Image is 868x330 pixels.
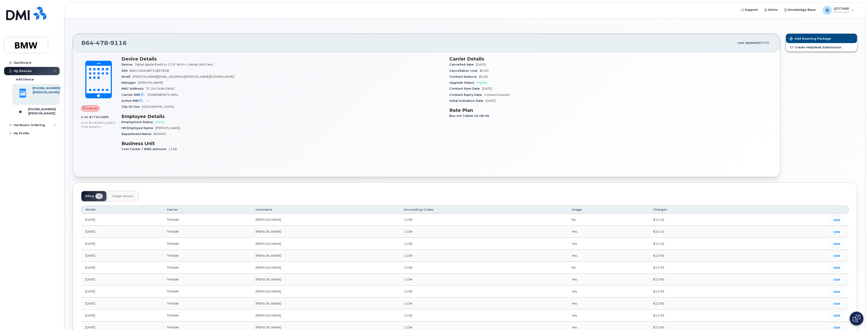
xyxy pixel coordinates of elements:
span: Cancellation cost [449,69,480,72]
td: [DATE] [81,226,163,238]
span: Carrier IMEI [122,93,147,96]
span: Usage History [112,194,133,198]
span: 1158 [404,230,412,233]
span: MAC Address [122,87,146,90]
th: Carrier [163,206,252,214]
a: view [829,311,844,319]
td: No [567,262,649,274]
td: Yes [567,297,649,309]
span: view [833,301,840,305]
a: view [829,275,844,283]
span: [PERSON_NAME] [155,126,180,130]
th: Month [81,206,163,214]
td: Yes [567,226,649,238]
a: view [829,216,844,224]
td: [PERSON_NAME] [252,250,400,262]
td: Yes [567,250,649,262]
div: $13.90 [653,277,742,282]
img: Open chat [853,315,860,322]
h3: Rate Plan [449,107,772,113]
span: Eligible [477,81,487,84]
div: $14.10 [653,242,742,246]
td: [DATE] [81,262,163,274]
td: TMobile [163,309,252,321]
span: used [100,115,109,119]
td: Yes [567,238,649,250]
td: TMobile [163,297,252,309]
div: $13.90 [653,301,742,306]
span: BMWMC [154,132,166,136]
span: Last updated [737,41,758,44]
span: 1158 [404,218,412,221]
a: view [829,239,844,247]
td: [PERSON_NAME] [252,274,400,286]
th: Usage [567,206,649,214]
span: [DATE] [476,63,486,66]
td: [DATE] [81,286,163,297]
span: 0.00 Bytes [81,115,100,119]
span: view [833,277,840,281]
div: $13.90 [653,313,742,318]
span: 7C:2A:CA:84:D8:AC [146,87,175,90]
span: 864 [81,39,127,46]
td: TMobile [163,226,252,238]
td: TMobile [163,262,252,274]
span: Device [122,63,135,66]
div: $14.10 [653,217,742,222]
span: $0.00 [480,69,489,72]
span: City Of Use [122,105,142,108]
span: view [833,265,840,269]
td: [DATE] [81,309,163,321]
span: Contract balance [449,75,479,78]
span: 1158 [404,289,412,293]
div: $13.90 [653,253,742,258]
a: view [829,252,844,260]
div: $14.10 [653,229,742,234]
span: Contract Start Date [449,87,482,90]
span: Bus Unl Tablet 10 GB HS [449,114,492,118]
span: SIM [122,69,130,72]
span: Contract Expiry Date [449,93,484,96]
div: $13.90 [653,325,742,330]
span: Manager [122,81,138,84]
td: Yes [567,286,649,297]
a: Create Helpdesk Submission [786,43,857,51]
span: [PERSON_NAME] [138,81,163,84]
td: [DATE] [81,274,163,286]
span: 478 [94,39,108,46]
span: Email [122,75,133,78]
span: Department Name [122,132,154,136]
span: 9116 [108,39,127,46]
span: Active IMEI [122,99,146,102]
span: view [833,218,840,222]
td: TMobile [163,214,252,226]
span: 8901260608731857658 [130,69,169,72]
span: [GEOGRAPHIC_DATA] [142,105,174,108]
span: 1158 [404,242,412,245]
div: $13.90 [653,289,742,294]
td: [PERSON_NAME] [252,226,400,238]
td: [DATE] [81,238,163,250]
span: [DATE] [758,41,769,44]
td: [DATE] [81,214,163,226]
span: 0.00 Bytes [81,121,99,124]
span: [PERSON_NAME][EMAIL_ADDRESS][PERSON_NAME][DOMAIN_NAME] [133,75,234,78]
span: view [833,325,840,329]
td: [DATE] [81,250,163,262]
td: [PERSON_NAME] [252,286,400,297]
td: TMobile [163,286,252,297]
td: [PERSON_NAME] [252,262,400,274]
td: No [567,214,649,226]
h3: Business Unit [122,141,444,146]
span: [DATE] [486,99,495,102]
span: 356899856751834 [147,93,178,96]
span: Upgrade Status [449,81,477,84]
td: [DATE] [81,297,163,309]
td: TMobile [163,250,252,262]
span: Cancelled date [449,63,476,66]
th: Username [252,206,400,214]
span: 1158 [404,278,412,281]
span: Add Roaming Package [790,37,831,41]
span: view [833,313,840,317]
th: Charges [649,206,746,214]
